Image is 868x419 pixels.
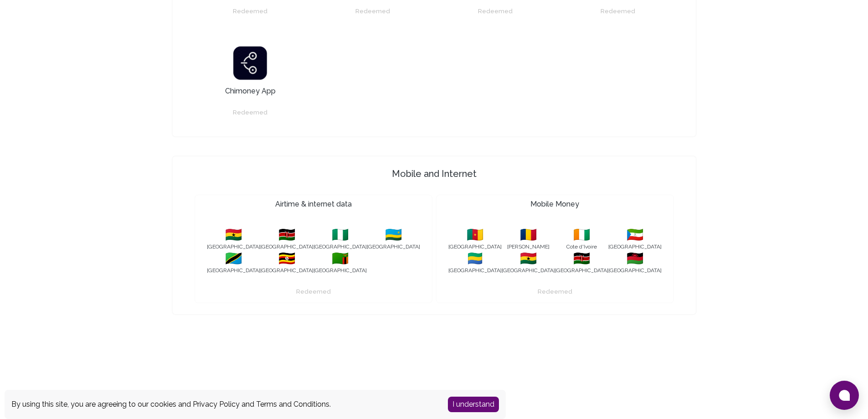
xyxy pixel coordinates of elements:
[313,267,367,274] span: [GEOGRAPHIC_DATA]
[207,227,260,243] span: 🇬🇭
[313,243,367,250] span: [GEOGRAPHIC_DATA]
[502,250,555,267] span: 🇬🇭
[555,227,608,243] span: 🇨🇮
[448,267,502,274] span: [GEOGRAPHIC_DATA]
[11,399,434,410] div: By using this site, you are agreeing to our cookies and and .
[448,397,499,412] button: Accept cookies
[176,167,692,180] h4: Mobile and Internet
[502,227,555,243] span: 🇹🇩
[608,227,662,243] span: 🇬🇶
[256,400,329,409] a: Terms and Conditions
[260,227,313,243] span: 🇰🇪
[555,243,608,250] span: Cote d'Ivoire
[502,267,555,274] span: [GEOGRAPHIC_DATA]
[207,250,260,267] span: 🇹🇿
[608,267,662,274] span: [GEOGRAPHIC_DATA]
[448,250,502,267] span: 🇬🇦
[260,243,313,250] span: [GEOGRAPHIC_DATA]
[313,250,367,267] span: 🇿🇲
[313,227,367,243] span: 🇳🇬
[555,250,608,267] span: 🇰🇪
[830,381,859,410] button: Open chat window
[227,41,273,86] img: dollar globe
[193,400,240,409] a: Privacy Policy
[608,250,662,267] span: 🇲🇼
[608,243,662,250] span: [GEOGRAPHIC_DATA]
[207,267,260,274] span: [GEOGRAPHIC_DATA]
[555,267,608,274] span: [GEOGRAPHIC_DATA]
[530,199,579,210] h3: Mobile Money
[225,86,276,97] h3: Chimoney App
[275,199,352,210] h3: Airtime & internet data
[448,227,502,243] span: 🇨🇲
[367,243,420,250] span: [GEOGRAPHIC_DATA]
[260,267,313,274] span: [GEOGRAPHIC_DATA]
[207,243,260,250] span: [GEOGRAPHIC_DATA]
[448,243,502,250] span: [GEOGRAPHIC_DATA]
[502,243,555,250] span: [PERSON_NAME]
[260,250,313,267] span: 🇺🇬
[367,227,420,243] span: 🇷🇼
